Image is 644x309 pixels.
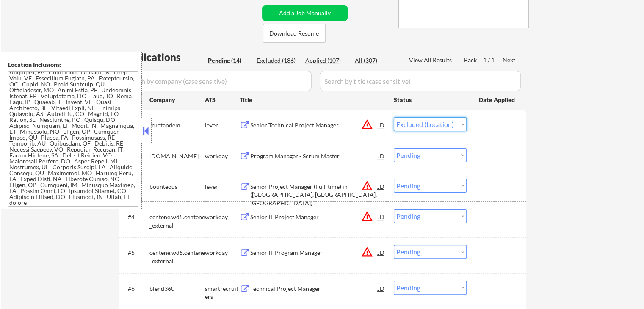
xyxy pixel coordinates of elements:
div: JD [377,209,386,224]
div: centene.wd5.centene_external [149,248,205,265]
button: warning_amber [361,246,373,258]
div: JD [377,117,386,132]
div: lever [205,121,240,130]
input: Search by company (case sensitive) [121,71,312,91]
div: Excluded (186) [257,56,299,65]
div: smartrecruiters [205,284,240,301]
input: Search by title (case sensitive) [320,71,521,91]
div: lever [205,182,240,191]
div: Senior Technical Project Manager [250,121,378,130]
div: [DOMAIN_NAME] [149,152,205,160]
button: warning_amber [361,180,373,192]
div: 1 / 1 [483,56,503,64]
div: Applied (107) [305,56,348,65]
div: Back [464,56,478,64]
div: Status [394,92,467,107]
button: warning_amber [361,119,373,130]
div: ATS [205,96,240,104]
div: workday [205,213,240,221]
div: bounteous [149,182,205,191]
div: Date Applied [479,96,516,104]
div: Company [149,96,205,104]
div: #4 [128,213,143,221]
div: truetandem [149,121,205,130]
div: All (307) [355,56,397,65]
button: Add a Job Manually [262,5,348,21]
div: Senior Project Manager (Full-time) in ([GEOGRAPHIC_DATA], [GEOGRAPHIC_DATA], [GEOGRAPHIC_DATA]) [250,182,378,207]
div: JD [377,245,386,260]
div: Pending (14) [208,56,250,65]
div: View All Results [409,56,454,64]
div: Technical Project Manager [250,284,378,293]
div: Applications [121,52,205,62]
div: Senior IT Program Manager [250,248,378,257]
div: Location Inclusions: [8,61,138,69]
div: workday [205,248,240,257]
div: Program Manager - Scrum Master [250,152,378,160]
div: Senior IT Project Manager [250,213,378,221]
div: #6 [128,284,143,293]
div: JD [377,148,386,163]
div: centene.wd5.centene_external [149,213,205,229]
div: blend360 [149,284,205,293]
div: JD [377,179,386,194]
button: warning_amber [361,210,373,222]
div: workday [205,152,240,160]
div: Title [240,96,386,104]
div: Next [503,56,516,64]
button: Download Resume [263,24,326,43]
div: JD [377,281,386,296]
div: #5 [128,248,143,257]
